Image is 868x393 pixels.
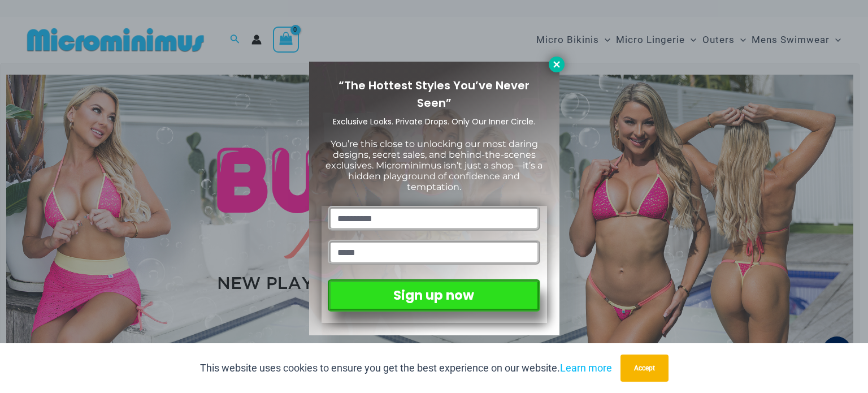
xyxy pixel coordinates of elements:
button: Accept [620,355,669,382]
button: Sign up now [328,279,540,312]
a: Learn more [560,362,612,374]
span: “The Hottest Styles You’ve Never Seen” [338,77,530,111]
p: This website uses cookies to ensure you get the best experience on our website. [200,360,612,377]
span: Exclusive Looks. Private Drops. Only Our Inner Circle. [333,116,535,127]
span: You’re this close to unlocking our most daring designs, secret sales, and behind-the-scenes exclu... [325,139,542,193]
button: Close [549,57,565,72]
